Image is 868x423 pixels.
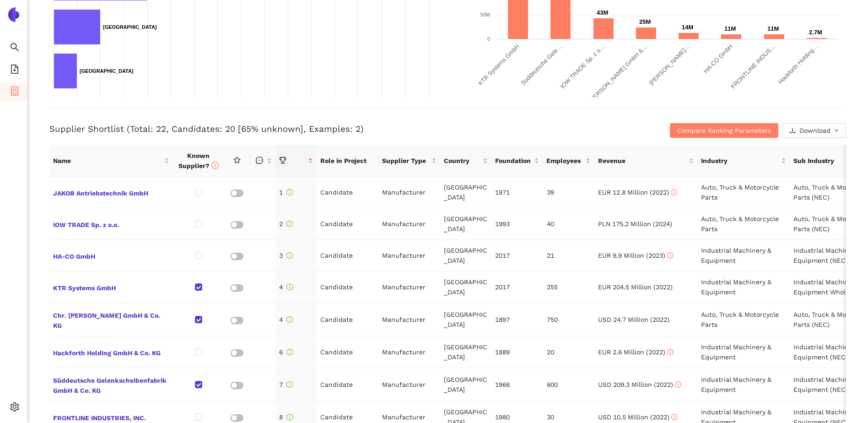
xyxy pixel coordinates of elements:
[697,145,790,177] th: this column's title is Industry,this column is sortable
[53,156,162,166] span: Name
[697,177,790,208] td: Auto, Truck & Motorcycle Parts
[6,7,21,22] img: Logo
[286,349,293,355] span: info-circle
[491,368,543,401] td: 1966
[476,43,520,87] text: KTR Systems GmbH
[279,413,293,421] span: 8
[317,177,378,208] td: Candidate
[440,303,491,336] td: [GEOGRAPHIC_DATA]
[543,336,594,368] td: 20
[671,414,678,420] span: info-circle
[543,240,594,271] td: 21
[639,18,651,25] text: 25M
[480,12,490,17] text: 50M
[543,208,594,240] td: 40
[440,177,491,208] td: [GEOGRAPHIC_DATA]
[598,381,681,388] span: USD 209.3 Million (2022)
[317,368,378,401] td: Candidate
[440,145,491,177] th: this column's title is Country,this column is sortable
[49,145,173,177] th: this column's title is Name,this column is sortable
[53,249,169,261] span: HA-CO GmbH
[697,368,790,401] td: Industrial Machinery & Equipment
[317,240,378,271] td: Candidate
[49,123,581,135] h3: Supplier Shortlist (Total: 22, Candidates: 20 [65% unknown], Examples: 2)
[597,9,608,16] text: 43M
[594,145,697,177] th: this column's title is Revenue,this column is sortable
[697,240,790,271] td: Industrial Machinery & Equipment
[378,208,440,240] td: Manufacturer
[53,309,169,331] span: Chr. [PERSON_NAME] GmbH & Co. KG
[543,271,594,303] td: 255
[286,316,293,323] span: info-circle
[317,303,378,336] td: Candidate
[598,413,678,421] span: USD 10.5 Million (2022)
[671,189,677,195] span: info-circle
[378,368,440,401] td: Manufacturer
[543,177,594,208] td: 39
[317,208,378,240] td: Candidate
[53,346,169,358] span: Hackforth Holding GmbH & Co. KG
[491,177,543,208] td: 1971
[178,152,219,169] span: Known Supplier?
[444,156,481,166] span: Country
[546,156,583,166] span: Employees
[53,218,169,230] span: IOW TRADE Sp. z o.o.
[598,156,687,166] span: Revenue
[440,368,491,401] td: [GEOGRAPHIC_DATA]
[578,43,648,113] text: Chr. [PERSON_NAME] GmbH &…
[495,156,532,166] span: Foundation
[279,157,286,164] span: trophy
[491,303,543,336] td: 1897
[10,399,19,418] span: setting
[440,208,491,240] td: [GEOGRAPHIC_DATA]
[233,157,241,164] span: star
[440,271,491,303] td: [GEOGRAPHIC_DATA]
[543,145,594,177] th: this column's title is Employees,this column is sortable
[53,411,169,423] span: FRONTLINE INDUSTRIES, INC.
[211,162,219,169] span: info-circle
[491,208,543,240] td: 1993
[559,43,606,90] text: IOW TRADE Sp. z o…
[677,125,771,136] span: Compare Ranking Parameters
[776,43,819,86] text: Hackforth Holding…
[279,348,293,356] span: 6
[682,24,693,31] text: 14M
[647,43,691,87] text: [PERSON_NAME]…
[317,145,378,177] th: Role in Project
[543,368,594,401] td: 600
[789,127,796,135] span: download
[519,43,563,87] text: Süddeutsche Gele…
[378,336,440,368] td: Manufacturer
[10,83,19,102] span: container
[250,145,275,177] th: this column is sortable
[675,381,681,388] span: info-circle
[598,348,674,356] span: EUR 2.6 Million (2022)
[317,336,378,368] td: Candidate
[53,281,169,293] span: KTR Systems GmbH
[378,271,440,303] td: Manufacturer
[782,123,846,138] button: downloadDownloaddown
[378,145,440,177] th: this column's title is Supplier Type,this column is sortable
[767,25,779,32] text: 11M
[10,39,19,58] span: search
[80,68,134,74] text: [GEOGRAPHIC_DATA]
[286,414,293,420] span: info-circle
[598,316,669,323] span: USD 24.7 Million (2022)
[440,240,491,271] td: [GEOGRAPHIC_DATA]
[286,252,293,259] span: info-circle
[491,271,543,303] td: 2017
[10,61,19,80] span: file-add
[701,156,779,166] span: Industry
[487,36,490,42] text: 0
[667,252,674,259] span: info-circle
[598,283,673,291] span: EUR 204.5 Million (2022)
[697,271,790,303] td: Industrial Machinery & Equipment
[729,43,776,90] text: FRONTLINE INDUS…
[834,128,839,134] span: down
[279,316,293,323] span: 4
[598,220,672,228] span: PLN 175.2 Million (2024)
[491,336,543,368] td: 1889
[317,271,378,303] td: Candidate
[286,189,293,195] span: info-circle
[53,374,169,396] span: Süddeutsche Gelenkscheibenfabrik GmbH & Co. KG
